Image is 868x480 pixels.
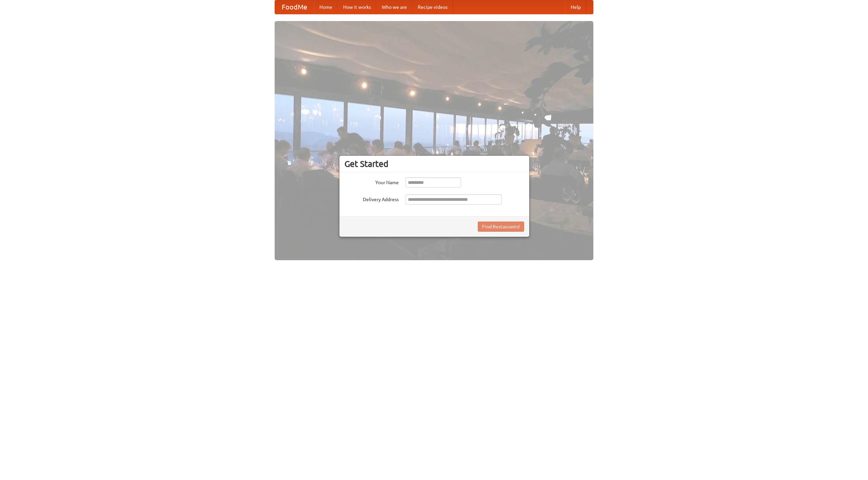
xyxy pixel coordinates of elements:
a: How it works [338,0,376,14]
a: Home [314,0,338,14]
button: Find Restaurants! [478,222,524,232]
label: Your Name [344,177,399,186]
a: Help [565,0,586,14]
h3: Get Started [344,159,524,169]
a: Who we are [376,0,412,14]
a: FoodMe [275,0,314,14]
a: Recipe videos [412,0,453,14]
label: Delivery Address [344,194,399,203]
